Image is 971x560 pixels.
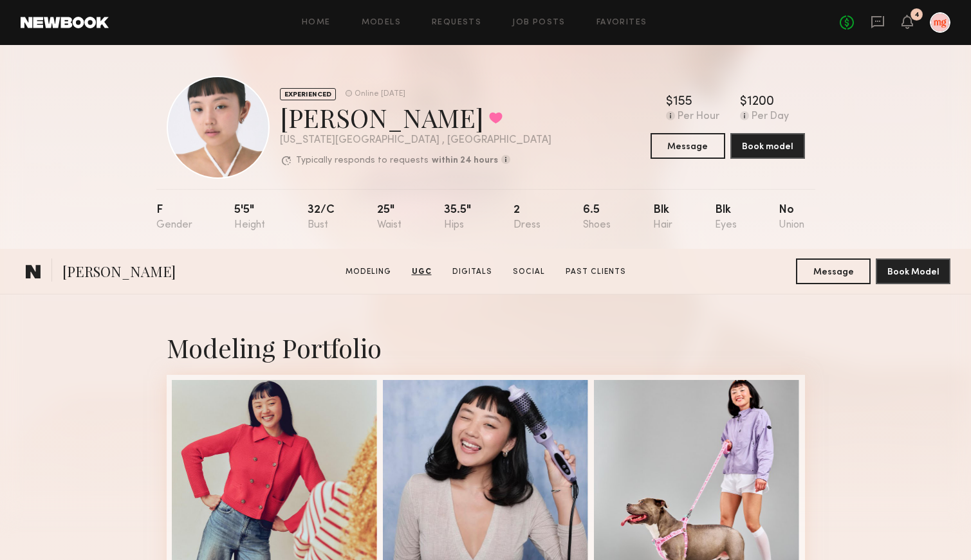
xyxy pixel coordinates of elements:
div: 4 [914,12,920,19]
div: 25" [377,204,402,231]
div: Blk [653,204,672,231]
a: Social [508,266,550,278]
div: 35.5" [444,204,471,231]
div: 6.5 [583,204,611,231]
div: F [156,204,192,231]
div: $ [740,96,747,109]
div: Per Day [752,111,789,123]
span: [PERSON_NAME] [62,262,176,284]
div: 2 [513,204,541,231]
a: UGC [407,266,437,278]
div: 32/c [308,204,335,231]
b: within 24 hours [432,156,498,165]
div: Per Hour [678,111,719,123]
a: Modeling [340,266,396,278]
div: Blk [715,204,737,231]
a: Digitals [447,266,497,278]
a: Job Posts [512,19,566,27]
div: EXPERIENCED [280,88,336,100]
div: Online [DATE] [355,90,405,98]
div: 155 [673,96,692,109]
a: Home [302,19,331,27]
div: [PERSON_NAME] [280,100,551,134]
a: Requests [432,19,481,27]
a: Favorites [596,19,647,27]
div: Modeling Portfolio [167,330,805,365]
p: Typically responds to requests [296,156,429,165]
div: No [779,204,804,231]
a: Past Clients [560,266,631,278]
div: 1200 [747,96,774,109]
button: Message [796,258,871,284]
button: Book model [730,133,805,159]
a: Book Model [876,266,950,276]
div: $ [666,96,673,109]
button: Book Model [876,258,950,284]
button: Message [651,133,725,159]
div: [US_STATE][GEOGRAPHIC_DATA] , [GEOGRAPHIC_DATA] [280,135,551,146]
a: Models [362,19,401,27]
div: 5'5" [234,204,265,231]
